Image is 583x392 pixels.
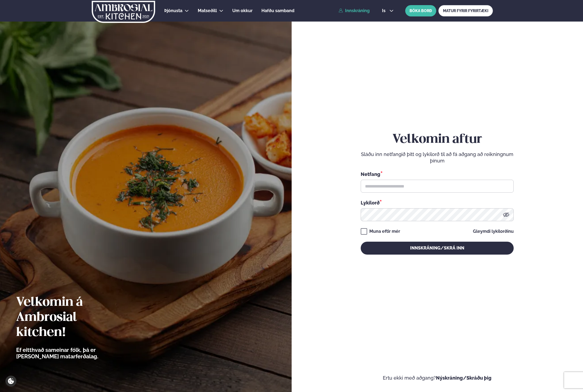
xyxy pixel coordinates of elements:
[5,376,16,387] a: Cookie settings
[232,8,253,13] span: Um okkur
[164,8,182,13] span: Þjónusta
[91,1,156,23] img: logo
[436,375,492,381] a: Nýskráning/Skráðu þig
[261,8,294,13] span: Hafðu samband
[164,8,182,14] a: Þjónusta
[378,9,398,13] button: is
[438,5,493,16] a: MATUR FYRIR FYRIRTÆKI
[339,8,370,13] a: Innskráning
[361,171,514,178] div: Netfang
[361,242,514,255] button: Innskráning/Skrá inn
[361,151,514,164] p: Sláðu inn netfangið þitt og lykilorð til að fá aðgang að reikningnum þínum
[198,8,217,13] span: Matseðill
[473,229,514,234] a: Gleymdi lykilorðinu
[232,8,253,14] a: Um okkur
[198,8,217,14] a: Matseðill
[382,9,387,13] span: is
[261,8,294,14] a: Hafðu samband
[16,347,128,360] p: Ef eitthvað sameinar fólk, þá er [PERSON_NAME] matarferðalag.
[16,295,128,340] h2: Velkomin á Ambrosial kitchen!
[361,132,514,147] h2: Velkomin aftur
[405,5,436,16] button: BÓKA BORÐ
[308,375,567,381] p: Ertu ekki með aðgang?
[361,199,514,206] div: Lykilorð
